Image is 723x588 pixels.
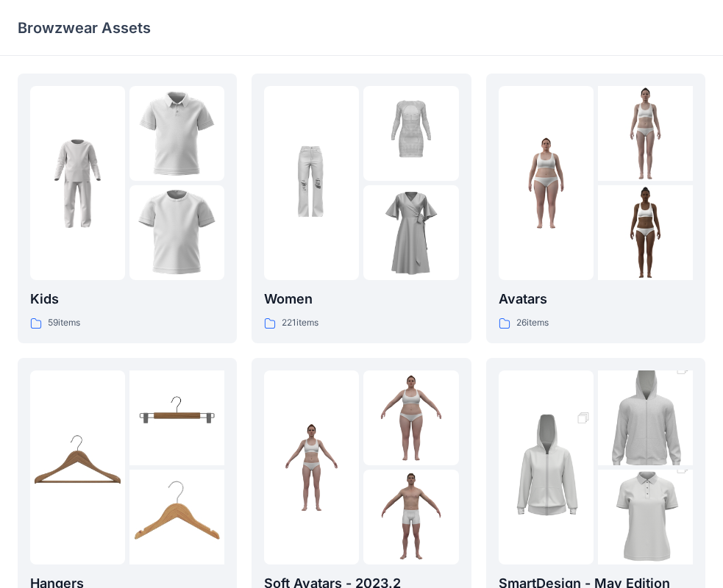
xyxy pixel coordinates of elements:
a: folder 1folder 2folder 3Women221items [252,73,471,343]
a: folder 1folder 2folder 3Avatars26items [486,73,705,343]
p: Avatars [499,289,693,309]
img: folder 3 [129,185,224,280]
p: 26 items [516,315,549,331]
img: folder 3 [363,185,458,280]
p: Browzwear Assets [18,18,151,38]
p: Women [264,289,458,309]
img: folder 1 [30,136,125,231]
img: folder 2 [129,86,224,181]
img: folder 1 [499,136,594,231]
img: folder 1 [264,136,359,231]
p: Kids [30,289,224,309]
img: folder 1 [264,420,359,514]
img: folder 2 [129,370,224,465]
img: folder 3 [129,470,224,564]
img: folder 2 [598,86,693,181]
img: folder 2 [363,86,458,181]
img: folder 1 [30,420,125,514]
img: folder 3 [598,185,693,280]
p: 59 items [48,315,80,331]
img: folder 3 [363,470,458,564]
img: folder 2 [598,347,693,490]
img: folder 2 [363,370,458,465]
p: 221 items [282,315,318,331]
a: folder 1folder 2folder 3Kids59items [18,73,237,343]
img: folder 1 [499,396,594,539]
